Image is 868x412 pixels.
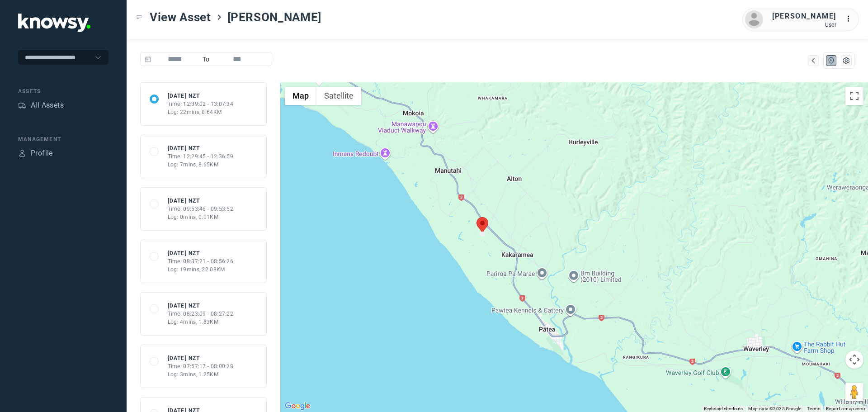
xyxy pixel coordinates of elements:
div: Management [18,135,108,143]
div: : [845,14,856,26]
button: Toggle fullscreen view [845,87,863,105]
div: Log: 0mins, 0.01KM [168,213,234,221]
div: [DATE] NZT [168,302,234,310]
div: : [845,14,856,24]
div: All Assets [31,100,64,111]
a: Open this area in Google Maps (opens a new window) [283,400,312,412]
a: Report a map error [826,406,865,411]
div: Log: 7mins, 8.65KM [168,161,234,169]
div: Profile [18,149,26,157]
div: [DATE] NZT [168,249,234,257]
span: View Asset [150,9,211,25]
div: Log: 22mins, 8.64KM [168,108,234,116]
div: Time: 08:23:09 - 08:27:22 [168,310,234,318]
tspan: ... [846,15,855,22]
div: Time: 07:57:17 - 08:00:28 [168,362,234,370]
button: Drag Pegman onto the map to open Street View [845,383,863,401]
div: Log: 19mins, 22.08KM [168,265,234,274]
div: Map [827,57,835,65]
div: Time: 08:37:21 - 08:56:26 [168,257,234,265]
div: [DATE] NZT [168,354,234,362]
button: Keyboard shortcuts [704,406,743,412]
a: ProfileProfile [18,148,53,159]
div: Map [809,57,817,65]
button: Map camera controls [845,350,863,369]
div: Toggle Menu [136,14,142,20]
div: [DATE] NZT [168,92,234,100]
div: > [216,14,223,21]
div: [PERSON_NAME] [772,11,836,22]
div: [DATE] NZT [168,144,234,152]
div: Log: 3mins, 1.25KM [168,370,234,379]
div: Time: 09:53:46 - 09:53:52 [168,205,234,213]
div: Time: 12:39:02 - 13:07:34 [168,100,234,108]
div: Assets [18,87,108,95]
img: avatar.png [745,10,763,28]
span: To [199,52,213,66]
a: AssetsAll Assets [18,100,64,111]
div: Profile [31,148,53,159]
div: Log: 4mins, 1.83KM [168,318,234,326]
span: Map data ©2025 Google [748,406,801,411]
a: Terms (opens in new tab) [807,406,821,411]
button: Show satellite imagery [316,87,361,105]
span: [PERSON_NAME] [227,9,321,25]
img: Application Logo [18,14,90,32]
button: Show street map [285,87,316,105]
img: Google [283,400,312,412]
div: Assets [18,101,26,109]
div: User [772,22,836,28]
div: List [842,57,850,65]
div: Time: 12:29:45 - 12:36:59 [168,152,234,161]
div: [DATE] NZT [168,197,234,205]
